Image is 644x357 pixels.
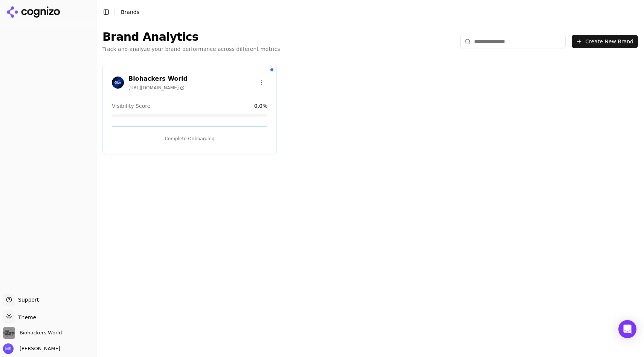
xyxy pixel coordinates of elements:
button: Open organization switcher [3,327,62,339]
button: Create New Brand [572,35,638,48]
img: Biohackers World [3,327,15,339]
span: Brands [121,9,139,15]
span: Theme [15,314,36,320]
h1: Brand Analytics [102,30,280,44]
span: Biohackers World [20,329,62,336]
button: Open user button [3,343,60,354]
button: Complete Onboarding [112,133,267,145]
span: [URL][DOMAIN_NAME] [128,85,185,91]
img: Mick Safron [3,343,14,354]
div: Open Intercom Messenger [618,320,636,338]
p: Track and analyze your brand performance across different metrics [102,45,280,53]
img: Biohackers World [112,77,124,89]
h3: Biohackers World [128,74,188,83]
nav: breadcrumb [121,8,139,16]
span: [PERSON_NAME] [17,345,60,352]
span: Visibility Score [112,102,150,110]
span: Support [15,296,39,303]
span: 0.0 % [254,102,268,110]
